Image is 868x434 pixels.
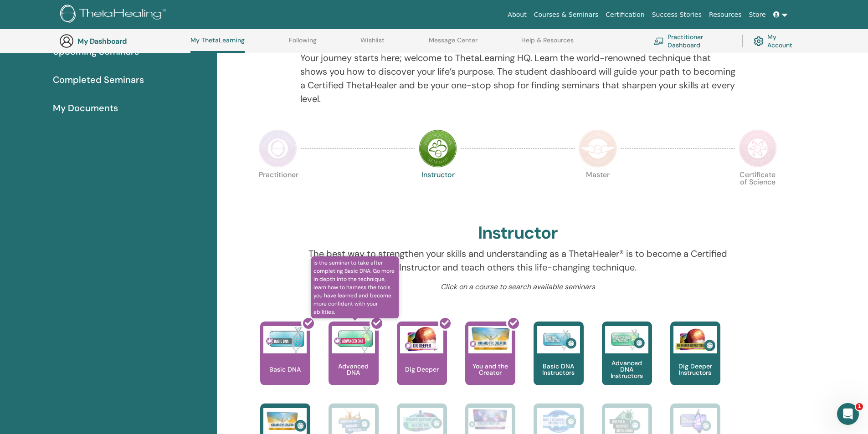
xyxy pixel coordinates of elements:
img: Instructor [419,129,457,168]
a: Courses & Seminars [530,6,602,23]
img: generic-user-icon.jpg [59,34,74,48]
a: Practitioner Dashboard [654,31,731,51]
img: Practitioner [259,129,297,168]
p: Practitioner [259,171,297,209]
img: Basic DNA Instructors [537,326,580,353]
p: Basic DNA Instructors [534,363,584,376]
p: Dig Deeper [401,366,442,373]
a: Resources [705,6,745,23]
a: Basic DNA Instructors Basic DNA Instructors [534,322,584,403]
a: My Account [754,31,800,51]
p: Dig Deeper Instructors [670,363,720,376]
a: Certification [602,6,648,23]
a: Store [745,6,770,23]
img: Advanced DNA [332,326,375,353]
p: The best way to strengthen your skills and understanding as a ThetaHealer® is to become a Certifi... [300,247,735,274]
p: Your journey starts here; welcome to ThetaLearning HQ. Learn the world-renowned technique that sh... [300,51,735,106]
a: Advanced DNA Instructors Advanced DNA Instructors [602,322,652,403]
img: cog.svg [754,34,764,48]
h2: Instructor [478,223,558,244]
h3: My Dashboard [77,37,169,46]
a: Dig Deeper Dig Deeper [397,322,447,403]
img: Dig Deeper Instructors [673,326,717,353]
img: Advanced DNA Instructors [605,326,648,353]
p: Instructor [419,171,457,209]
img: You and the Creator [468,326,512,351]
span: is the seminar to take after completing Basic DNA. Go more in depth into the technique, learn how... [311,256,399,318]
span: Completed Seminars [53,73,144,87]
p: You and the Creator [465,363,515,376]
span: My Documents [53,101,118,115]
span: 1 [856,403,863,410]
a: Dig Deeper Instructors Dig Deeper Instructors [670,322,720,403]
iframe: Intercom live chat [837,403,859,425]
img: Intuitive Child In Me Instructors [468,408,512,430]
a: Wishlist [360,36,385,51]
img: chalkboard-teacher.svg [654,37,664,45]
a: Following [289,36,317,51]
p: Advanced DNA Instructors [602,360,652,379]
p: Certificate of Science [739,171,777,209]
img: Master [579,129,617,168]
img: Dig Deeper [400,326,443,353]
p: Advanced DNA [329,363,379,376]
a: Basic DNA Basic DNA [260,322,310,403]
img: Certificate of Science [739,129,777,168]
a: Success Stories [648,6,705,23]
a: Message Center [429,36,478,51]
p: Master [579,171,617,209]
a: is the seminar to take after completing Basic DNA. Go more in depth into the technique, learn how... [329,322,379,403]
img: logo.png [60,5,169,25]
a: About [504,6,530,23]
a: Help & Resources [521,36,574,51]
p: Click on a course to search available seminars [300,281,735,292]
a: My ThetaLearning [190,36,245,53]
a: You and the Creator You and the Creator [465,322,515,403]
img: Basic DNA [263,326,307,353]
